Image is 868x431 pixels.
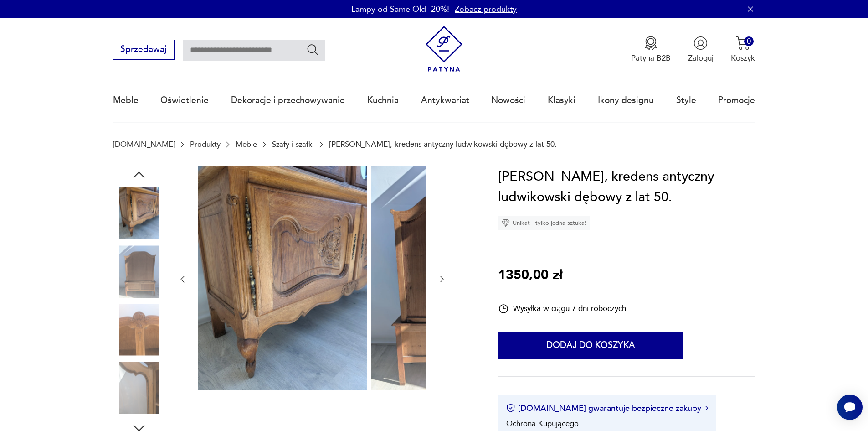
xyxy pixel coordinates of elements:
[506,418,579,429] li: Ochrona Kupującego
[113,304,165,356] img: Zdjęcie produktu Witryna, kredens antyczny ludwikowski dębowy z lat 50.
[113,40,175,60] button: Sprzedawaj
[351,4,449,15] p: Lampy od Same Old -20%!
[113,79,139,121] a: Meble
[306,43,319,56] button: Szukaj
[631,36,671,63] a: Ikona medaluPatyna B2B
[455,4,517,15] a: Zobacz produkty
[506,404,515,413] img: Ikona certyfikatu
[705,406,708,410] img: Ikona strzałki w prawo
[736,36,750,50] img: Ikona koszyka
[113,362,165,414] img: Zdjęcie produktu Witryna, kredens antyczny ludwikowski dębowy z lat 50.
[731,36,755,63] button: 0Koszyk
[598,79,654,121] a: Ikony designu
[631,53,671,63] p: Patyna B2B
[236,140,257,149] a: Meble
[498,332,683,359] button: Dodaj do koszyka
[676,79,696,121] a: Style
[113,245,165,297] img: Zdjęcie produktu Witryna, kredens antyczny ludwikowski dębowy z lat 50.
[506,403,708,414] button: [DOMAIN_NAME] gwarantuje bezpieczne zakupy
[421,79,469,121] a: Antykwariat
[502,219,510,227] img: Ikona diamentu
[837,395,863,420] iframe: Smartsupp widget button
[631,36,671,63] button: Patyna B2B
[198,166,367,390] img: Zdjęcie produktu Witryna, kredens antyczny ludwikowski dębowy z lat 50.
[329,140,557,149] p: [PERSON_NAME], kredens antyczny ludwikowski dębowy z lat 50.
[693,36,708,50] img: Ikonka użytkownika
[113,47,175,54] a: Sprzedawaj
[744,36,754,46] div: 0
[231,79,345,121] a: Dekoracje i przechowywanie
[688,53,714,63] p: Zaloguj
[498,216,590,230] div: Unikat - tylko jedna sztuka!
[688,36,714,63] button: Zaloguj
[491,79,525,121] a: Nowości
[371,166,540,390] img: Zdjęcie produktu Witryna, kredens antyczny ludwikowski dębowy z lat 50.
[731,53,755,63] p: Koszyk
[498,303,626,314] div: Wysyłka w ciągu 7 dni roboczych
[421,26,467,72] img: Patyna - sklep z meblami i dekoracjami vintage
[160,79,209,121] a: Oświetlenie
[367,79,399,121] a: Kuchnia
[272,140,314,149] a: Szafy i szafki
[190,140,221,149] a: Produkty
[113,187,165,239] img: Zdjęcie produktu Witryna, kredens antyczny ludwikowski dębowy z lat 50.
[644,36,658,50] img: Ikona medalu
[498,166,755,208] h1: [PERSON_NAME], kredens antyczny ludwikowski dębowy z lat 50.
[718,79,755,121] a: Promocje
[113,140,175,149] a: [DOMAIN_NAME]
[548,79,575,121] a: Klasyki
[498,265,562,286] p: 1350,00 zł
